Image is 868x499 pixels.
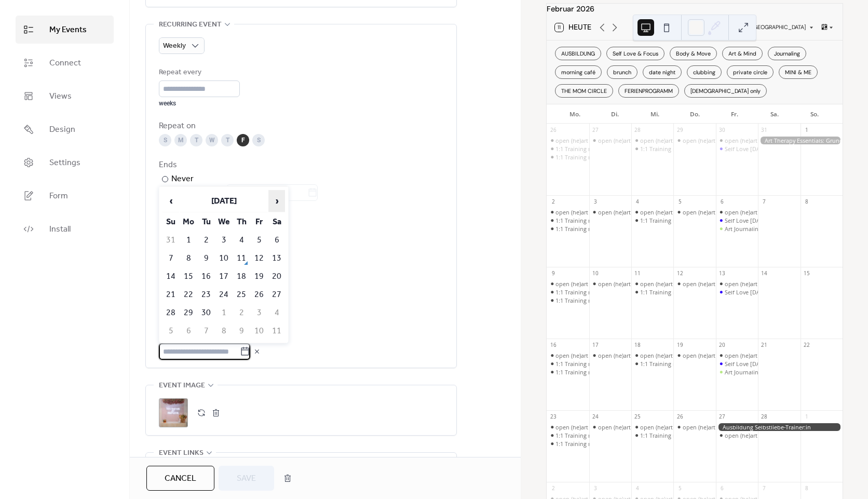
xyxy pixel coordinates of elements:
[683,137,728,144] div: open (he)art café
[555,65,602,79] div: morning café
[215,322,232,340] td: 8
[676,342,684,349] div: 19
[237,134,249,146] div: F
[634,127,641,134] div: 28
[592,342,599,349] div: 17
[794,104,834,124] div: So.
[251,213,267,231] th: Fr
[547,360,589,368] div: 1:1 Training mit Caterina
[176,247,443,260] span: [DATE]
[233,250,250,267] td: 11
[547,440,589,448] div: 1:1 Training mit Caterina
[16,215,114,243] a: Install
[221,134,234,146] div: T
[718,342,726,349] div: 20
[634,198,641,206] div: 4
[631,280,673,288] div: open (he)art café
[631,288,673,296] div: 1:1 Training mit Caterina
[676,413,684,421] div: 26
[251,286,267,303] td: 26
[251,268,267,285] td: 19
[592,127,599,134] div: 27
[670,47,717,60] div: Body & Move
[606,47,664,60] div: Self Love & Focus
[598,208,643,216] div: open (he)art café
[640,145,728,153] div: 1:1 Training mit [PERSON_NAME]
[198,322,214,340] td: 7
[634,413,641,421] div: 25
[631,431,673,439] div: 1:1 Training mit Caterina
[684,84,767,98] div: [DEMOGRAPHIC_DATA] only
[547,208,589,216] div: open (he)art café
[198,286,214,303] td: 23
[716,288,758,296] div: Self Love Friday – Bloom & Matcha Edition
[555,153,643,161] div: 1:1 Training mit [PERSON_NAME]
[49,90,72,103] span: Views
[683,423,728,431] div: open (he)art café
[547,137,589,144] div: open (he)art café
[49,24,87,36] span: My Events
[589,208,631,216] div: open (he)art café
[198,232,214,249] td: 2
[180,286,197,303] td: 22
[555,225,643,233] div: 1:1 Training mit [PERSON_NAME]
[640,217,728,224] div: 1:1 Training mit [PERSON_NAME]
[162,286,179,303] td: 21
[180,213,197,231] th: Mo
[268,304,285,321] td: 4
[550,485,557,492] div: 2
[547,217,589,224] div: 1:1 Training mit Caterina
[159,380,205,392] span: Event image
[718,198,726,206] div: 6
[643,65,682,79] div: date night
[607,65,638,79] div: brunch
[631,145,673,153] div: 1:1 Training mit Caterina
[640,208,685,216] div: open (he)art café
[716,145,758,153] div: Self Love Friday – Bloom & Matcha Edition
[268,250,285,267] td: 13
[803,198,810,206] div: 8
[640,137,685,144] div: open (he)art café
[592,413,599,421] div: 24
[716,137,758,144] div: open (he)art café
[779,65,818,79] div: MINI & ME
[683,208,728,216] div: open (he)art café
[163,39,186,53] span: Weekly
[49,124,75,136] span: Design
[673,352,715,359] div: open (he)art café
[635,104,675,124] div: Mi.
[49,57,81,70] span: Connect
[555,360,643,368] div: 1:1 Training mit [PERSON_NAME]
[215,286,232,303] td: 24
[618,84,679,98] div: FERIENPROGRAMM
[768,47,806,60] div: Journaling
[555,423,601,431] div: open (he)art café
[16,149,114,177] a: Settings
[673,280,715,288] div: open (he)art café
[251,322,267,340] td: 10
[592,270,599,277] div: 10
[268,213,285,231] th: Sa
[722,47,763,60] div: Art & Mind
[634,342,641,349] div: 18
[16,182,114,210] a: Form
[251,250,267,267] td: 12
[673,208,715,216] div: open (he)art café
[555,288,643,296] div: 1:1 Training mit [PERSON_NAME]
[180,304,197,321] td: 29
[598,423,643,431] div: open (he)art café
[547,352,589,359] div: open (he)art café
[233,213,250,231] th: Th
[631,137,673,144] div: open (he)art café
[547,225,589,233] div: 1:1 Training mit Caterina
[761,198,768,206] div: 7
[555,208,601,216] div: open (he)art café
[725,431,770,439] div: open (he)art café
[198,304,214,321] td: 30
[215,250,232,267] td: 10
[687,65,722,79] div: clubbing
[162,322,179,340] td: 5
[555,431,643,439] div: 1:1 Training mit [PERSON_NAME]
[215,268,232,285] td: 17
[715,104,755,124] div: Fr.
